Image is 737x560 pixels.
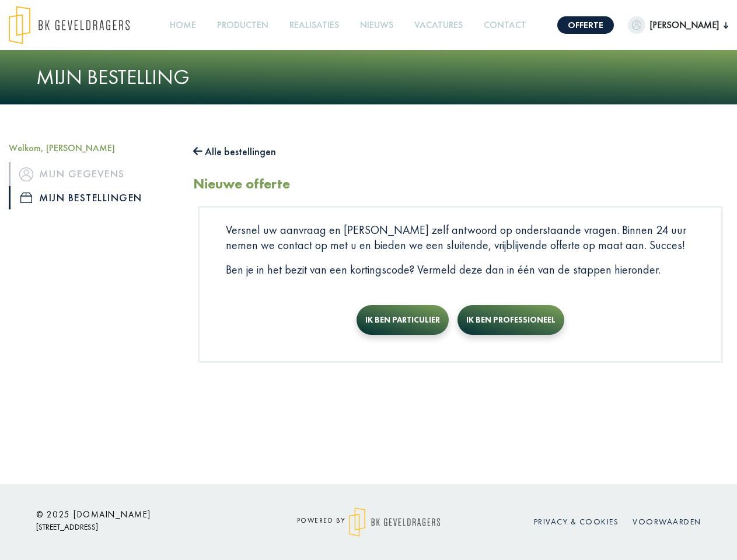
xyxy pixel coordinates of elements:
[557,16,614,34] a: Offerte
[9,186,176,209] a: iconMijn bestellingen
[212,12,273,38] a: Producten
[628,16,645,34] img: dummypic.png
[9,142,176,153] h5: Welkom, [PERSON_NAME]
[349,508,441,537] img: logo
[410,12,467,38] a: Vacatures
[645,18,724,32] span: [PERSON_NAME]
[479,12,531,38] a: Contact
[36,509,246,520] h6: © 2025 [DOMAIN_NAME]
[534,516,619,527] a: Privacy & cookies
[193,176,290,192] h2: Nieuwe offerte
[9,6,130,44] img: logo
[285,12,344,38] a: Realisaties
[193,142,276,161] button: Alle bestellingen
[633,516,701,527] a: Voorwaarden
[165,12,201,38] a: Home
[226,262,695,277] p: Ben je in het bezit van een kortingscode? Vermeld deze dan in één van de stappen hieronder.
[357,305,449,335] button: Ik ben particulier
[457,305,564,335] button: Ik ben professioneel
[628,16,728,34] button: [PERSON_NAME]
[9,162,176,185] a: iconMijn gegevens
[36,520,246,534] p: [STREET_ADDRESS]
[226,222,695,253] p: Versnel uw aanvraag en [PERSON_NAME] zelf antwoord op onderstaande vragen. Binnen 24 uur nemen we...
[355,12,398,38] a: Nieuws
[19,167,33,181] img: icon
[264,508,474,537] div: powered by
[20,192,32,203] img: icon
[36,65,701,90] h1: Mijn bestelling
